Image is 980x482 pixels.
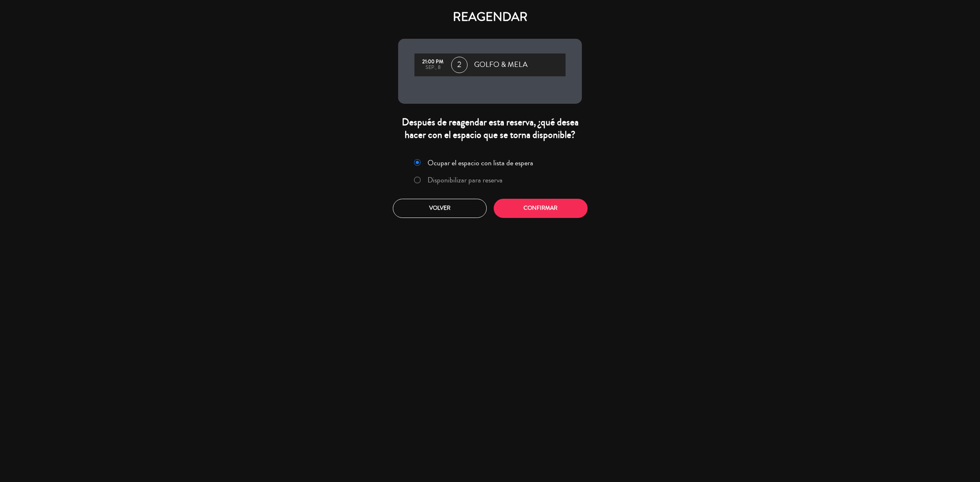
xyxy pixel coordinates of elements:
span: GOLFO & MELA [474,59,528,71]
span: 2 [451,57,468,73]
div: sep., 8 [419,65,447,71]
div: 21:00 PM [419,59,447,65]
button: Confirmar [494,199,588,218]
div: Después de reagendar esta reserva, ¿qué desea hacer con el espacio que se torna disponible? [398,116,582,141]
label: Disponibilizar para reserva [428,176,503,184]
h4: REAGENDAR [398,10,582,24]
label: Ocupar el espacio con lista de espera [428,159,533,167]
button: Volver [393,199,487,218]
